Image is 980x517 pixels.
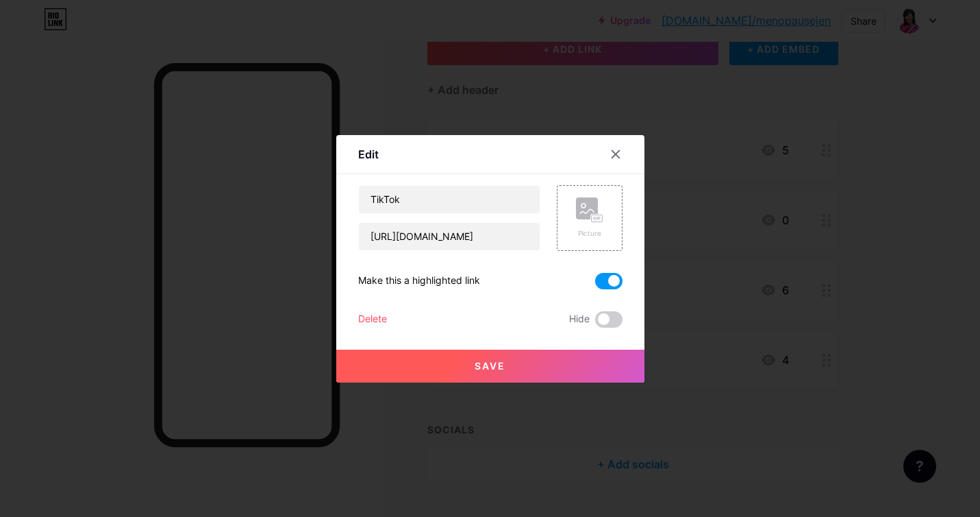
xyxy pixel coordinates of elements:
[359,223,540,250] input: URL
[569,311,590,328] span: Hide
[358,311,387,328] div: Delete
[359,186,540,213] input: Title
[576,228,603,239] div: Picture
[358,146,379,163] div: Edit
[336,350,644,383] button: Save
[475,360,505,372] span: Save
[358,273,480,289] div: Make this a highlighted link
